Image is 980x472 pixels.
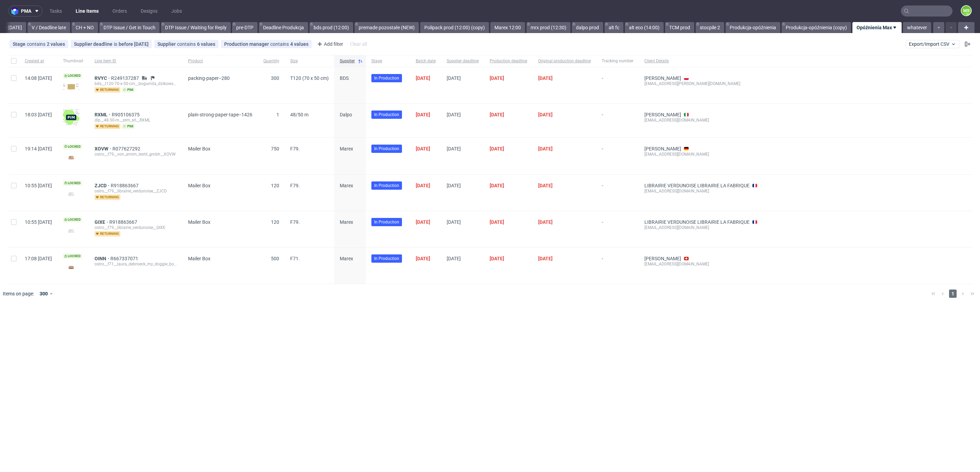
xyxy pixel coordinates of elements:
span: Product [188,58,252,64]
span: F79. [290,146,300,151]
span: [DATE] [416,75,430,81]
a: TCM prod [665,22,694,33]
div: ostro__f71__laura_debroeck_my_doggie_box_sarl__OINN [95,261,177,267]
div: bds__t120-70-x-50-cm__bogumila_dzikowska__RVYC [95,81,177,86]
a: Orders [108,6,131,17]
img: version_two_editor_design.png [63,83,79,90]
span: Mailer Box [188,146,210,151]
span: F79. [290,219,300,225]
a: alt eco (14:00) [625,22,664,33]
span: pma [21,9,31,13]
span: BDS [340,75,349,81]
span: [DATE] [416,219,430,225]
span: OINN [95,256,110,261]
a: RVYC [95,75,111,81]
a: DTP Issue / Waiting for Reply [161,22,231,33]
span: [DATE] [447,183,461,188]
a: R918863667 [111,183,140,188]
a: [PERSON_NAME] [644,75,681,81]
a: R905106375 [112,112,141,117]
span: [DATE] [490,219,504,225]
span: 19:14 [DATE] [25,146,52,151]
span: Created at [25,58,52,64]
a: Opóźnienia Max [852,22,902,33]
span: F79. [290,183,300,188]
span: contains [177,41,197,47]
span: Locked [63,73,82,78]
div: Clear all [349,39,368,49]
span: Marex [340,219,353,225]
img: version_two_editor_design.png [63,263,79,272]
span: Export/Import CSV [909,41,956,47]
a: bds prod (12:00) [309,22,353,33]
span: In Production [374,146,399,152]
a: RXML [95,112,112,117]
a: V / Deadline late [28,22,70,33]
span: T120 (70 x 50 cm) [290,75,329,81]
span: - [602,146,633,166]
a: XOVW [95,146,112,151]
span: 120 [271,219,279,225]
a: R918863667 [109,219,139,225]
span: [DATE] [538,256,553,261]
span: Tracking number [602,58,633,64]
a: pre-DTP [232,22,258,33]
div: [EMAIL_ADDRESS][DOMAIN_NAME] [644,261,757,267]
a: mrx prod (12:30) [526,22,570,33]
span: Batch date [416,58,436,64]
a: GIXE [95,219,109,225]
span: 300 [271,75,279,81]
span: [DATE] [447,146,461,151]
img: wHgJFi1I6lmhQAAAABJRU5ErkJggg== [63,109,79,126]
span: [DATE] [490,183,504,188]
div: [EMAIL_ADDRESS][DOMAIN_NAME] [644,225,757,230]
span: Marex [340,146,353,151]
span: ZJCD [95,183,111,188]
figcaption: MS [961,6,971,15]
button: Export/Import CSV [906,40,959,48]
a: stocpile 2 [696,22,724,33]
span: Mailer Box [188,183,210,188]
span: [DATE] [447,112,461,117]
a: Deadline Produkcja [259,22,308,33]
span: [DATE] [447,219,461,225]
span: - [602,75,633,95]
span: [DATE] [538,183,553,188]
span: returning [95,87,120,93]
a: dalpo prod [572,22,603,33]
span: In Production [374,75,399,81]
a: Tasks [45,6,66,17]
a: Line Items [72,6,103,17]
span: [DATE] [538,146,553,151]
a: LIBRAIRIE VERDUNOISE LIBRAIRIE LA FABRIQUE [644,219,750,225]
div: ostro__f79__librairie_verdunoise__GIXE [95,225,177,230]
span: Original production deadline [538,58,591,64]
span: [DATE] [416,256,430,261]
span: Size [290,58,329,64]
a: Produkcja-opóźnienia [726,22,780,33]
a: Jobs [167,6,186,17]
span: Production manager [224,41,270,47]
div: [EMAIL_ADDRESS][DOMAIN_NAME] [644,117,757,123]
span: contains [270,41,290,47]
span: Items on page: [3,290,34,297]
span: Marex [340,183,353,188]
a: CH + NO [72,22,98,33]
span: pim [122,124,135,129]
div: ostro__f79__von_arnim_textil_gmbh__XOVW [95,151,177,157]
span: 17:08 [DATE] [25,256,52,261]
span: [DATE] [447,256,461,261]
span: [DATE] [416,183,430,188]
span: Supplier deadline [74,41,114,47]
span: pim [122,87,135,93]
span: 18:03 [DATE] [25,112,52,117]
span: returning [95,231,120,237]
span: Locked [63,144,82,149]
span: 1 [276,112,279,117]
a: premade pozostałe (NEW) [355,22,419,33]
